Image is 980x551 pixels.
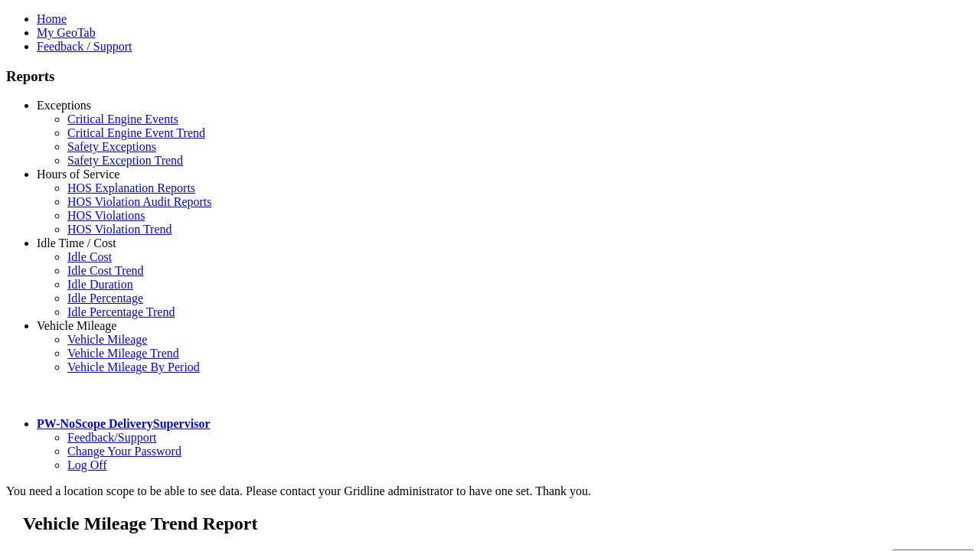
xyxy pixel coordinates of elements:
a: Idle Percentage Trend [67,305,175,318]
a: Idle Duration [67,278,133,291]
a: Vehicle Mileage [37,319,116,332]
a: Critical Engine Event Trend [67,126,205,139]
a: Change Your Password [67,445,181,458]
a: Log Off [67,458,107,471]
a: Vehicle Mileage By Period [67,360,200,373]
a: HOS Explanation Reports [67,181,195,194]
a: Feedback/Support [67,431,156,444]
a: HOS Violation Audit Reports [67,195,212,208]
a: Safety Exceptions [67,140,156,153]
a: Idle Percentage [67,292,143,305]
a: Critical Engine Events [67,112,178,126]
a: My GeoTab [37,26,96,39]
a: Vehicle Mileage Trend [67,347,179,360]
a: Safety Exception Trend [67,154,183,167]
h3: Reports [6,68,974,85]
a: Hours of Service [37,168,119,181]
a: HOS Violation Trend [67,223,172,236]
a: Idle Time / Cost [37,236,116,249]
a: Vehicle Mileage [67,333,147,346]
a: Exceptions [37,99,91,112]
a: Idle Cost Trend [67,264,144,277]
a: Feedback / Support [37,40,132,53]
h2: Vehicle Mileage Trend Report [23,514,974,534]
a: PW-NoScope DeliverySupervisor [37,417,210,430]
a: HOS Violations [67,209,145,222]
a: Home [37,12,67,25]
a: Idle Cost [67,250,112,263]
div: You need a location scope to be able to see data. Please contact your Gridline administrator to h... [6,484,974,498]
